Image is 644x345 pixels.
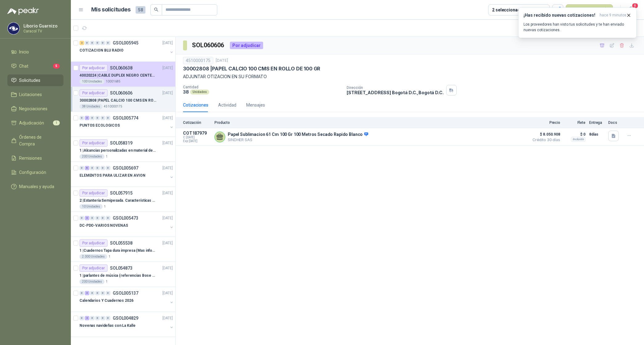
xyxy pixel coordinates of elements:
[79,79,104,84] div: 100 Unidades
[347,90,443,95] p: [STREET_ADDRESS] Bogotá D.C. , Bogotá D.C.
[183,57,213,64] div: 4510000175
[113,41,138,45] p: GSOL005945
[19,105,47,112] span: Negociaciones
[85,166,89,170] div: 6
[162,90,173,96] p: [DATE]
[95,316,100,320] div: 0
[183,89,189,95] p: 38
[79,64,108,72] div: Por adjudicar
[162,40,173,46] p: [DATE]
[113,291,138,295] p: GSOL005137
[79,48,124,53] p: COTIZACION BLU RADIO
[564,131,585,138] p: $ 0
[104,104,122,109] p: 4510000175
[162,315,173,321] p: [DATE]
[183,65,320,72] p: 30002808 | PAPEL CALCIO 100 CMS EN ROLLO DE 100 GR
[85,216,89,220] div: 3
[79,89,108,97] div: Por adjudicar
[79,173,145,179] p: ELEMENTOS PARA ULIZAR EN AVION
[100,166,105,170] div: 0
[79,114,174,134] a: 0 3 0 0 0 0 GSOL005774[DATE] PUNTOS ECOLOGICOS
[589,131,605,138] p: 8 días
[106,216,110,220] div: 0
[110,191,132,195] p: SOL057915
[23,24,62,28] p: Liborio Guarnizo
[162,290,173,296] p: [DATE]
[518,7,637,38] button: ¡Has recibido nuevas cotizaciones!hace 9 minutos Los proveedores han visto tus solicitudes y te h...
[162,140,173,146] p: [DATE]
[183,131,211,136] p: COT187979
[600,13,626,18] span: hace 9 minutos
[113,216,138,220] p: GSOL005473
[95,116,100,120] div: 0
[79,223,128,229] p: DC-PDO-VARIOS NOVENAS
[110,141,132,145] p: SOL058319
[7,131,63,150] a: Órdenes de Compra
[106,279,108,284] p: 1
[79,254,107,259] div: 2.000 Unidades
[7,46,63,58] a: Inicio
[79,164,174,184] a: 0 6 0 0 0 0 GSOL005697[DATE] ELEMENTOS PARA ULIZAR EN AVION
[79,289,174,309] a: 0 3 0 0 0 0 GSOL005137[DATE] Calendarios Y Cuadernos 2026
[162,265,173,271] p: [DATE]
[7,166,63,178] a: Configuración
[529,131,560,138] span: $ 8.050.908
[7,60,63,72] a: Chat5
[162,115,173,121] p: [DATE]
[110,91,132,95] p: SOL060606
[71,187,175,212] a: Por adjudicarSOL057915[DATE] 2 |Estantería Semipesada. Características en el adjunto10 Unidades1
[154,7,158,12] span: search
[110,266,132,270] p: SOL054873
[19,77,40,84] span: Solicitudes
[19,120,44,126] span: Adjudicación
[79,204,103,209] div: 10 Unidades
[347,86,443,90] p: Dirección
[183,102,208,108] div: Cotizaciones
[79,273,156,279] p: 1 | parlantes de música (referencias Bose o Alexa) CON MARCACION 1 LOGO (Mas datos en el adjunto)
[79,239,108,247] div: Por adjudicar
[113,316,138,320] p: GSOL004829
[19,63,28,69] span: Chat
[79,148,156,154] p: 1 | Alcancías personalizadas en material de cerámica (VER ADJUNTO)
[79,298,133,304] p: Calendarios Y Cuadernos 2026
[19,48,29,55] span: Inicio
[214,120,526,125] p: Producto
[216,58,228,64] p: [DATE]
[79,198,156,204] p: 2 | Estantería Semipesada. Características en el adjunto
[100,216,105,220] div: 0
[7,7,39,15] img: Logo peakr
[7,181,63,192] a: Manuales y ayuda
[589,120,605,125] p: Entrega
[571,137,585,142] div: Incluido
[85,316,89,320] div: 2
[19,183,54,190] span: Manuales y ayuda
[19,134,58,147] span: Órdenes de Compra
[162,165,173,171] p: [DATE]
[106,166,110,170] div: 0
[19,155,42,162] span: Remisiones
[106,154,108,159] p: 1
[79,189,108,197] div: Por adjudicar
[8,23,19,34] img: Company Logo
[79,291,84,295] div: 0
[108,254,110,259] p: 1
[162,65,173,71] p: [DATE]
[162,240,173,246] p: [DATE]
[162,190,173,196] p: [DATE]
[162,215,173,221] p: [DATE]
[79,98,156,103] p: 30002808 | PAPEL CALCIO 100 CMS EN ROLLO DE 100 GR
[79,154,104,159] div: 200 Unidades
[95,216,100,220] div: 0
[71,237,175,262] a: Por adjudicarSOL055538[DATE] 1 |Cuadernos Tapa dura impresa (Mas informacion en el adjunto)2.000 ...
[230,42,263,49] div: Por adjudicar
[529,138,560,142] span: Crédito 30 días
[71,87,175,112] a: Por adjudicarSOL060606[DATE] 30002808 |PAPEL CALCIO 100 CMS EN ROLLO DE 100 GR38 Unidades4510000175
[79,316,84,320] div: 0
[106,316,110,320] div: 0
[183,136,211,139] span: C: [DATE]
[190,90,209,95] div: Unidades
[106,291,110,295] div: 0
[79,166,84,170] div: 0
[71,62,175,87] a: Por adjudicarSOL060638[DATE] 40020224 |CABLE DUPLEX NEGRO CENTELSA 2X12 (COLOR NEGRO)100 Unidades...
[7,74,63,86] a: Solicitudes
